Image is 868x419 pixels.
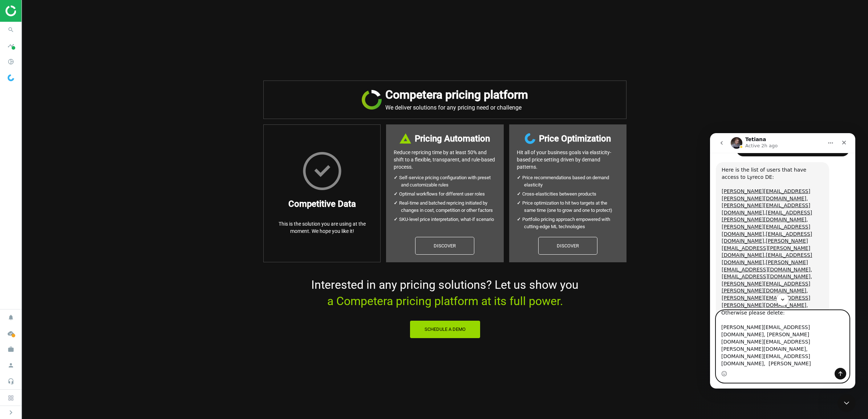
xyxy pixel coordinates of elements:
i: chevron_right [7,408,15,417]
img: wGWNvw8QSZomAAAAABJRU5ErkJggg== [8,74,14,81]
h2: Competera pricing platform [385,88,528,102]
li: Self-service pricing configuration with preset and customizable rules [401,174,496,189]
i: work [4,342,18,356]
button: Schedule a Demo [410,320,480,338]
li: Cross-elasticities between products [524,190,619,198]
i: pie_chart_outlined [4,55,18,69]
iframe: Intercom live chat [838,394,855,412]
h3: Price Optimization [539,132,611,145]
p: Reduce repricing time by at least 50% and shift to a flexible, transparent, and rule-based process. [394,149,496,171]
h3: Competitive Data [288,197,356,210]
h3: Pricing Automation [415,132,490,145]
iframe: Intercom live chat [710,133,855,389]
i: timeline [4,39,18,53]
i: notifications [4,311,18,324]
li: Optimal workflows for different user roles [401,190,496,198]
li: Real-time and batched repricing initiated by changes in cost, competition or other factors [401,200,496,214]
li: Price recommendations based on demand elasticity [524,174,619,189]
img: ajHJNr6hYgQAAAAASUVORK5CYII= [5,5,57,16]
p: Interested in any pricing solutions? Let us show you [263,277,626,309]
li: Price optimization to hit two targets at the same time (one to grow and one to protect) [524,200,619,214]
img: JRVR7TKHubxRX4WiWFsHXLVQu3oYgKr0EdU6k5jjvBYYAAAAAElFTkSuQmCC [362,90,382,110]
li: Portfolio pricing approach empowered with cutting-edge ML technologies [524,216,619,230]
span: a Competera pricing platform at its full power. [327,294,563,308]
i: headset_mic [4,374,18,388]
a: Discover [538,237,597,255]
i: search [4,23,18,37]
i: person [4,358,18,372]
img: HxscrLsMTvcLXxPnqlhRQhRi+upeiQYiT7g7j1jdpu6T9n6zgWWHzG7gAAAABJRU5ErkJggg== [303,152,341,190]
i: cloud_done [4,326,18,340]
img: DI+PfHAOTJwAAAAASUVORK5CYII= [399,133,411,144]
p: Hit all of your business goals via elasticity- based price setting driven by demand patterns. [517,149,619,171]
p: We deliver solutions for any pricing need or challenge [385,104,528,111]
a: Discover [415,237,474,255]
button: chevron_right [2,408,20,417]
img: wGWNvw8QSZomAAAAABJRU5ErkJggg== [525,133,535,144]
li: SKU-level price interpretation, what-if scenario [401,216,496,223]
p: This is the solution you are using at the moment. We hope you like it! [271,220,373,235]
